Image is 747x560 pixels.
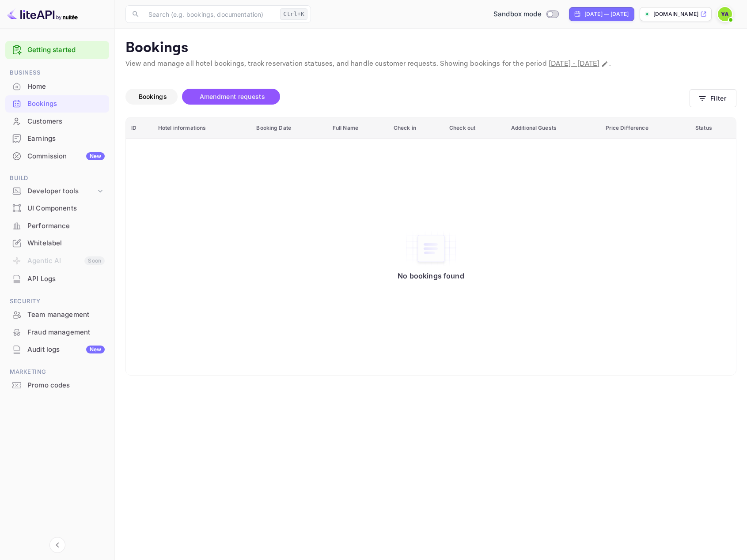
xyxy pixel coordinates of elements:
[27,117,105,127] div: Customers
[5,218,109,234] a: Performance
[549,59,599,68] span: [DATE] - [DATE]
[5,68,109,78] span: Business
[27,45,105,55] a: Getting started
[490,9,562,19] div: Switch to Production mode
[5,271,109,288] div: API Logs
[5,200,109,216] a: UI Components
[690,117,736,139] th: Status
[143,5,277,23] input: Search (e.g. bookings, documentation)
[600,117,690,139] th: Price Difference
[506,117,600,139] th: Additional Guests
[388,117,444,139] th: Check in
[27,274,105,284] div: API Logs
[251,117,327,139] th: Booking Date
[5,377,109,394] div: Promo codes
[280,8,307,20] div: Ctrl+K
[584,10,629,18] div: [DATE] — [DATE]
[5,218,109,235] div: Performance
[5,95,109,113] div: Bookings
[653,10,698,18] p: [DOMAIN_NAME]
[5,341,109,357] a: Audit logsNew
[139,93,167,100] span: Bookings
[153,117,251,139] th: Hotel informations
[27,221,105,231] div: Performance
[126,117,153,139] th: ID
[27,327,105,338] div: Fraud management
[327,117,388,139] th: Full Name
[718,7,732,21] img: Yariv Adin
[5,130,109,147] div: Earnings
[5,324,109,341] div: Fraud management
[7,7,78,21] img: LiteAPI logo
[690,89,736,107] button: Filter
[27,186,96,196] div: Developer tools
[27,380,105,391] div: Promo codes
[27,99,105,109] div: Bookings
[5,148,109,165] div: CommissionNew
[125,39,736,57] p: Bookings
[5,306,109,323] a: Team management
[125,59,736,69] p: View and manage all hotel bookings, track reservation statuses, and handle customer requests. Sho...
[405,230,458,267] img: No bookings found
[49,537,65,553] button: Collapse navigation
[5,341,109,358] div: Audit logsNew
[5,200,109,217] div: UI Components
[398,271,464,280] p: No bookings found
[5,324,109,340] a: Fraud management
[5,78,109,95] div: Home
[5,184,109,199] div: Developer tools
[5,297,109,306] span: Security
[5,367,109,377] span: Marketing
[5,130,109,147] a: Earnings
[86,152,105,160] div: New
[5,271,109,287] a: API Logs
[5,78,109,94] a: Home
[5,235,109,251] a: Whitelabel
[444,117,506,139] th: Check out
[27,82,105,92] div: Home
[5,306,109,323] div: Team management
[5,377,109,393] a: Promo codes
[600,60,609,68] button: Change date range
[493,9,542,19] span: Sandbox mode
[27,310,105,320] div: Team management
[5,173,109,183] span: Build
[27,238,105,248] div: Whitelabel
[27,203,105,214] div: UI Components
[27,151,105,162] div: Commission
[5,41,109,59] div: Getting started
[5,148,109,164] a: CommissionNew
[27,134,105,144] div: Earnings
[27,345,105,355] div: Audit logs
[5,113,109,130] div: Customers
[200,93,265,100] span: Amendment requests
[5,235,109,252] div: Whitelabel
[125,89,690,105] div: account-settings tabs
[5,113,109,129] a: Customers
[5,95,109,112] a: Bookings
[126,117,736,376] table: booking table
[86,346,105,353] div: New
